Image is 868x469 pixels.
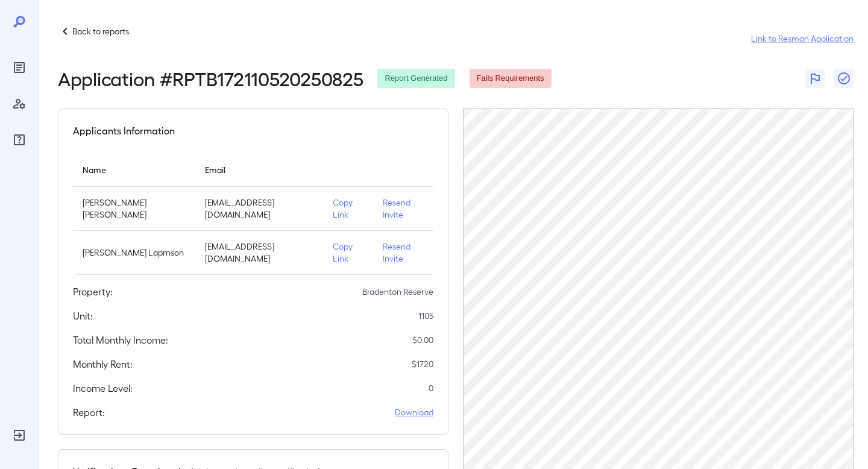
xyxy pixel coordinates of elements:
button: Close Report [834,69,854,88]
p: [EMAIL_ADDRESS][DOMAIN_NAME] [205,197,313,221]
p: 1105 [418,310,433,322]
h2: Application # RPTB172110520250825 [58,68,363,89]
th: Email [195,153,323,187]
p: $ 0.00 [412,334,433,346]
div: Log Out [10,426,29,445]
h5: Report: [73,405,105,420]
p: Copy Link [333,197,363,221]
p: 0 [429,382,433,394]
p: $ 1720 [412,358,433,370]
p: Bradenton Reserve [362,286,433,298]
button: Flag Report [805,69,825,88]
p: Copy Link [333,241,363,265]
h5: Applicants Information [73,124,175,138]
p: Back to reports [72,25,129,37]
p: Resend Invite [383,241,424,265]
h5: Unit: [73,309,93,323]
table: simple table [73,153,433,275]
a: Download [395,406,433,418]
h5: Total Monthly Income: [73,333,168,347]
div: Manage Users [10,94,29,113]
span: Report Generated [377,73,454,84]
p: [EMAIL_ADDRESS][DOMAIN_NAME] [205,241,313,265]
span: Fails Requirements [470,73,552,84]
div: FAQ [10,130,29,150]
p: [PERSON_NAME] [PERSON_NAME] [83,197,186,221]
p: [PERSON_NAME] Lapmson [83,247,186,259]
a: Link to Resman Application [751,33,854,45]
h5: Property: [73,285,113,299]
th: Name [73,153,195,187]
p: Resend Invite [383,197,424,221]
h5: Income Level: [73,381,133,395]
div: Reports [10,58,29,77]
h5: Monthly Rent: [73,357,133,371]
